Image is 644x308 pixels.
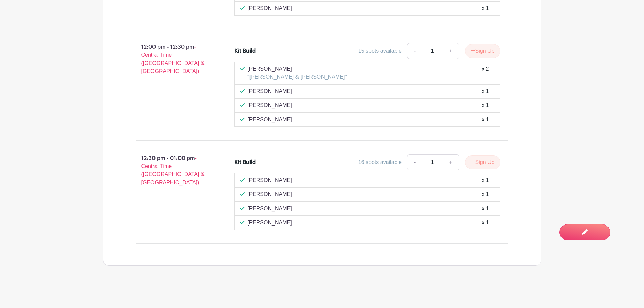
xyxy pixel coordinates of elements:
p: [PERSON_NAME] [247,190,292,198]
div: x 1 [482,87,489,95]
p: [PERSON_NAME] [247,116,292,124]
p: [PERSON_NAME] [247,101,292,110]
div: x 1 [482,4,489,13]
div: x 1 [482,190,489,198]
span: - Central Time ([GEOGRAPHIC_DATA] & [GEOGRAPHIC_DATA]) [141,155,205,185]
a: - [407,154,423,170]
div: Kit Build [234,158,256,166]
button: Sign Up [465,44,500,58]
span: - Central Time ([GEOGRAPHIC_DATA] & [GEOGRAPHIC_DATA]) [141,44,205,74]
div: x 1 [482,176,489,184]
p: 12:00 pm - 12:30 pm [125,40,224,78]
div: x 1 [482,116,489,124]
p: [PERSON_NAME] [247,219,292,227]
div: x 1 [482,205,489,213]
p: [PERSON_NAME] [247,4,292,13]
div: x 1 [482,101,489,110]
p: [PERSON_NAME] [247,65,347,73]
div: Kit Build [234,47,256,55]
a: + [442,154,459,170]
p: [PERSON_NAME] [247,87,292,95]
div: x 1 [482,219,489,227]
div: 16 spots available [358,158,402,166]
div: 15 spots available [358,47,402,55]
p: 12:30 pm - 01:00 pm [125,151,224,189]
button: Sign Up [465,155,500,169]
a: + [442,43,459,59]
p: "[PERSON_NAME] & [PERSON_NAME]" [247,73,347,81]
p: [PERSON_NAME] [247,205,292,213]
a: - [407,43,423,59]
p: [PERSON_NAME] [247,176,292,184]
div: x 2 [482,65,489,81]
